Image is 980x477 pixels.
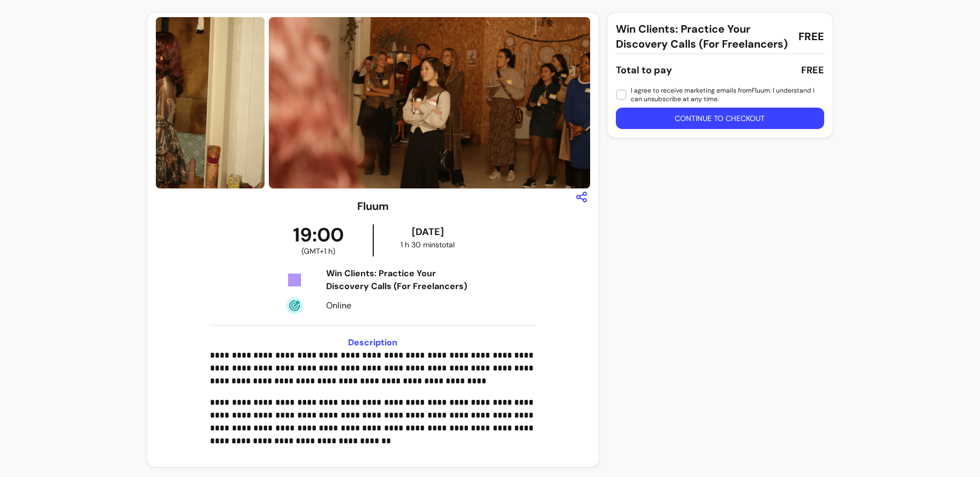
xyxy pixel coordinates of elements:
[376,239,479,250] div: 1 h 30 mins total
[357,199,389,214] h3: Fluum
[301,246,335,256] span: ( GMT+1 h )
[210,336,536,349] h3: Description
[616,108,824,129] button: Continue to checkout
[376,224,479,239] div: [DATE]
[326,267,478,293] div: Win Clients: Practice Your Discovery Calls (For Freelancers)
[616,63,672,78] div: Total to pay
[801,63,824,78] div: FREE
[798,29,824,44] span: FREE
[616,21,790,51] span: Win Clients: Practice Your Discovery Calls (For Freelancers)
[286,271,303,289] img: Tickets Icon
[269,17,613,188] img: https://d22cr2pskkweo8.cloudfront.net/bebc8608-c9bb-47e6-9180-4ba40991fc76
[326,299,478,312] div: Online
[265,224,373,256] div: 19:00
